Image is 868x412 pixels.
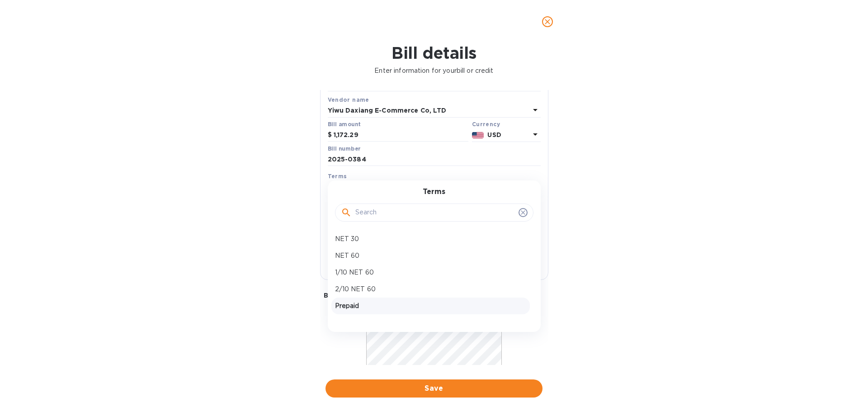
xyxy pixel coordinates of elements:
[328,153,541,166] input: Enter bill number
[335,268,526,277] p: 1/10 NET 60
[7,43,861,62] h1: Bill details
[328,128,334,142] div: $
[472,121,500,128] b: Currency
[328,183,368,192] p: Select terms
[537,11,558,33] button: close
[328,146,360,152] label: Bill number
[472,132,484,138] img: USD
[335,251,526,260] p: NET 60
[333,383,535,394] span: Save
[328,96,369,103] b: Vendor name
[328,173,347,180] b: Terms
[328,122,360,127] label: Bill amount
[335,234,526,244] p: NET 30
[7,66,861,76] p: Enter information for your bill or credit
[334,128,468,142] input: $ Enter bill amount
[335,284,526,294] p: 2/10 NET 60
[325,379,542,398] button: Save
[328,107,447,114] b: Yiwu Daxiang E-Commerce Co, LTD
[324,291,545,300] p: Bill image
[487,131,501,138] b: USD
[423,188,445,196] h3: Terms
[355,206,515,219] input: Search
[335,301,526,311] p: Prepaid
